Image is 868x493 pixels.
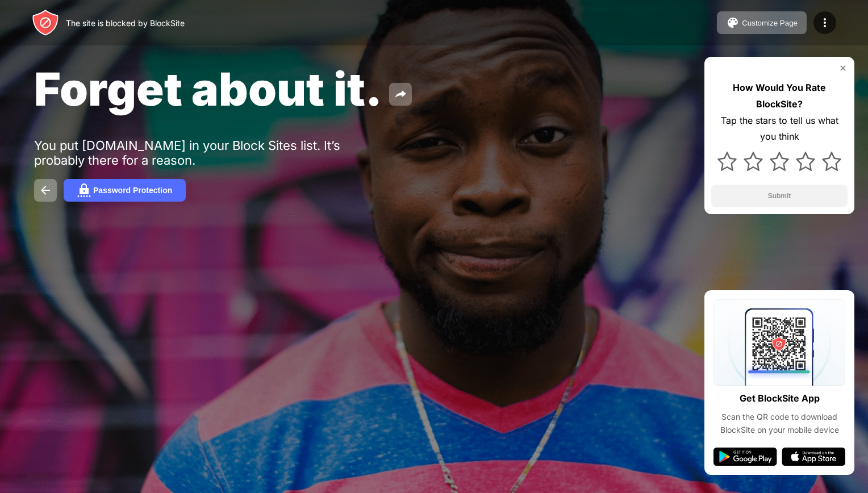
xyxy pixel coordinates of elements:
img: app-store.svg [782,448,845,466]
img: qrcode.svg [713,299,845,386]
img: menu-icon.svg [818,16,832,30]
img: share.svg [394,87,407,101]
img: star.svg [796,152,815,171]
img: google-play.svg [713,448,777,466]
button: Submit [711,185,848,207]
div: The site is blocked by BlockSite [66,18,185,28]
button: Password Protection [64,179,186,202]
div: Password Protection [93,186,172,195]
div: Get BlockSite App [740,390,820,407]
img: star.svg [770,152,789,171]
div: How Would You Rate BlockSite? [711,80,848,112]
span: Forget about it. [34,61,382,116]
img: star.svg [744,152,763,171]
button: Customize Page [717,11,807,34]
img: star.svg [717,152,737,171]
img: password.svg [77,183,91,197]
img: rate-us-close.svg [838,64,848,73]
div: You put [DOMAIN_NAME] in your Block Sites list. It’s probably there for a reason. [34,138,385,168]
img: header-logo.svg [32,9,59,36]
img: star.svg [822,152,841,171]
img: back.svg [39,183,52,197]
div: Tap the stars to tell us what you think [711,112,848,145]
div: Customize Page [742,19,798,27]
div: Scan the QR code to download BlockSite on your mobile device [713,411,845,436]
img: pallet.svg [726,16,740,30]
